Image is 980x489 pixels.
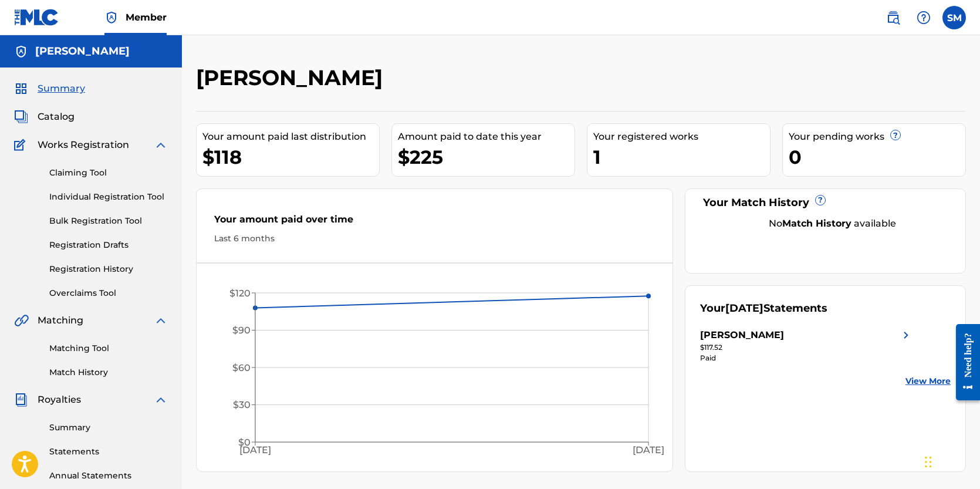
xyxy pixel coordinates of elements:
img: Royalties [14,393,28,407]
tspan: $60 [232,362,251,373]
tspan: [DATE] [633,445,665,456]
div: Your registered works [593,130,770,144]
span: Catalog [38,110,75,124]
h2: [PERSON_NAME] [196,65,388,91]
a: Bulk Registration Tool [49,215,168,227]
div: $117.52 [700,342,913,353]
a: Statements [49,446,168,458]
div: $118 [202,144,379,170]
span: Matching [38,313,83,328]
div: Your pending works [789,130,965,144]
a: Individual Registration Tool [49,191,168,203]
img: Summary [14,82,28,96]
a: Registration History [49,263,168,275]
div: No available [715,217,951,231]
a: View More [905,375,951,387]
span: Works Registration [38,138,129,152]
img: Accounts [14,45,28,59]
div: 1 [593,144,770,170]
img: expand [154,313,168,328]
iframe: Resource Center [947,315,980,410]
div: Help [912,6,935,29]
h5: SHAAN MEHTA [35,45,130,58]
div: Drag [925,444,932,480]
div: Paid [700,353,913,363]
a: [PERSON_NAME]right chevron icon$117.52Paid [700,328,913,363]
span: Summary [38,82,85,96]
span: [DATE] [725,302,763,315]
tspan: $30 [233,399,251,410]
img: right chevron icon [899,328,913,342]
div: $225 [398,144,575,170]
tspan: $120 [229,288,251,299]
a: Public Search [881,6,905,29]
a: SummarySummary [14,82,85,96]
a: CatalogCatalog [14,110,75,124]
div: User Menu [942,6,966,29]
span: ? [816,195,825,205]
tspan: $90 [232,325,251,336]
a: Overclaims Tool [49,287,168,299]
iframe: Chat Widget [921,433,980,489]
div: Your amount paid over time [214,213,655,232]
div: Your Match History [700,195,951,211]
img: Works Registration [14,138,29,152]
img: Top Rightsholder [104,11,119,25]
strong: Match History [782,218,851,229]
a: Registration Drafts [49,239,168,251]
img: search [886,11,900,25]
img: Catalog [14,110,28,124]
div: 0 [789,144,965,170]
tspan: [DATE] [239,445,271,456]
img: expand [154,138,168,152]
a: Match History [49,366,168,379]
img: help [917,11,931,25]
span: Royalties [38,393,81,407]
div: Your amount paid last distribution [202,130,379,144]
a: Matching Tool [49,342,168,355]
div: Amount paid to date this year [398,130,575,144]
span: ? [891,130,900,140]
img: expand [154,393,168,407]
a: Summary [49,421,168,434]
span: Member [126,11,167,24]
img: MLC Logo [14,9,59,26]
a: Claiming Tool [49,167,168,179]
tspan: $0 [238,437,251,448]
a: Annual Statements [49,470,168,482]
img: Matching [14,313,29,328]
div: Last 6 months [214,232,655,245]
div: Your Statements [700,301,827,316]
div: [PERSON_NAME] [700,328,784,342]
